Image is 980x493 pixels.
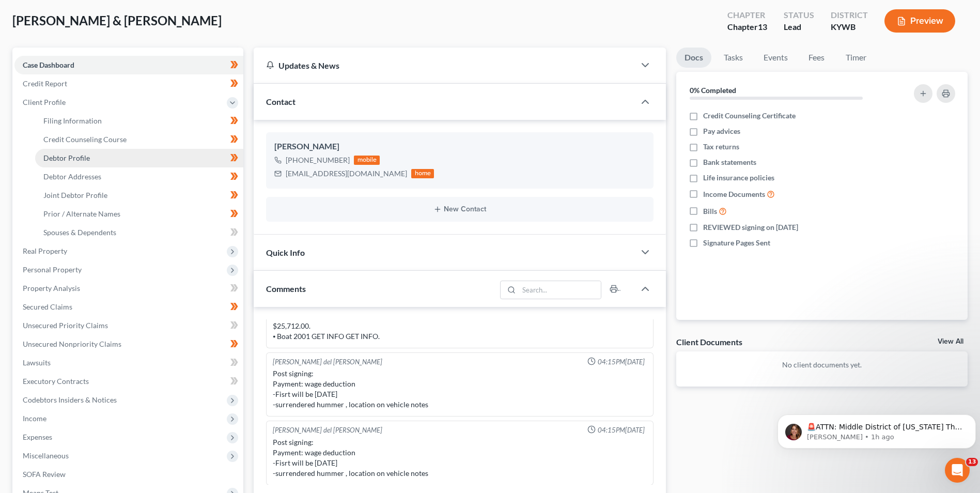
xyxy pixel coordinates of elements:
a: Credit Report [14,74,243,93]
a: Property Analysis [14,279,243,298]
a: Debtor Profile [35,149,243,167]
span: Debtor Addresses [43,172,101,181]
a: Docs [676,48,711,68]
span: Miscellaneous [23,451,69,460]
div: Post signing: Payment: wage deduction -Fisrt will be [DATE] -surrendered hummer , location on veh... [273,368,647,410]
span: Pay advices [703,126,740,136]
span: Property Analysis [23,284,80,292]
span: SOFA Review [23,470,66,479]
div: Chapter [727,21,767,33]
div: Updates & News [266,60,623,71]
a: Prior / Alternate Names [35,205,243,223]
iframe: Intercom notifications message [773,393,980,465]
a: Lawsuits [14,353,243,372]
span: Bills [703,206,717,217]
span: Bank statements [703,157,756,167]
div: Chapter [727,9,767,21]
button: Preview [884,9,955,33]
div: [PERSON_NAME] [274,141,645,153]
span: Credit Report [23,79,67,88]
span: Tax returns [703,142,739,152]
strong: 0% Completed [690,86,736,95]
a: Unsecured Nonpriority Claims [14,335,243,353]
span: Life insurance policies [703,173,774,183]
span: Real Property [23,246,67,255]
div: Lead [784,21,814,33]
span: Income [23,414,46,423]
a: Timer [837,48,875,68]
a: Secured Claims [14,298,243,316]
iframe: Intercom live chat [945,458,970,483]
a: SOFA Review [14,465,243,484]
div: Post signing: Payment: wage deduction -Fisrt will be [DATE] -surrendered hummer , location on veh... [273,437,647,479]
button: New Contact [274,205,645,213]
div: [PERSON_NAME] del [PERSON_NAME] [273,357,382,367]
a: Tasks [715,48,751,68]
span: REVIEWED signing on [DATE] [703,222,798,233]
div: [EMAIL_ADDRESS][DOMAIN_NAME] [286,168,407,179]
span: Comments [266,284,306,294]
span: Expenses [23,433,52,441]
span: 04:15PM[DATE] [598,425,645,435]
a: Events [755,48,796,68]
span: 04:15PM[DATE] [598,357,645,367]
a: Joint Debtor Profile [35,186,243,205]
span: Income Documents [703,189,765,199]
a: Case Dashboard [14,56,243,74]
a: Spouses & Dependents [35,223,243,242]
span: Personal Property [23,265,82,274]
span: Spouses & Dependents [43,228,116,237]
span: Client Profile [23,98,66,106]
div: Client Documents [676,336,742,347]
div: [PHONE_NUMBER] [286,155,350,165]
span: Credit Counseling Certificate [703,111,796,121]
span: 13 [966,458,978,466]
a: Fees [800,48,833,68]
div: District [831,9,868,21]
div: home [411,169,434,178]
div: [PERSON_NAME] del [PERSON_NAME] [273,425,382,435]
span: Codebtors Insiders & Notices [23,395,117,404]
input: Search... [519,281,601,299]
span: Prior / Alternate Names [43,209,120,218]
span: Joint Debtor Profile [43,191,107,199]
a: Debtor Addresses [35,167,243,186]
div: KYWB [831,21,868,33]
span: Lawsuits [23,358,51,367]
a: Credit Counseling Course [35,130,243,149]
span: Secured Claims [23,302,72,311]
span: Executory Contracts [23,377,89,386]
span: 13 [758,22,767,32]
span: Quick Info [266,248,305,257]
span: Contact [266,97,295,106]
a: Filing Information [35,112,243,130]
span: Signature Pages Sent [703,238,770,248]
a: Executory Contracts [14,372,243,391]
div: Status [784,9,814,21]
div: mobile [354,156,380,165]
span: Unsecured Nonpriority Claims [23,340,121,348]
span: Credit Counseling Course [43,135,127,144]
p: No client documents yet. [685,360,959,370]
span: Filing Information [43,116,102,125]
span: [PERSON_NAME] & [PERSON_NAME] [12,13,222,28]
span: Unsecured Priority Claims [23,321,108,330]
a: View All [938,338,963,345]
a: Unsecured Priority Claims [14,316,243,335]
span: Case Dashboard [23,60,74,69]
span: Debtor Profile [43,153,90,162]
